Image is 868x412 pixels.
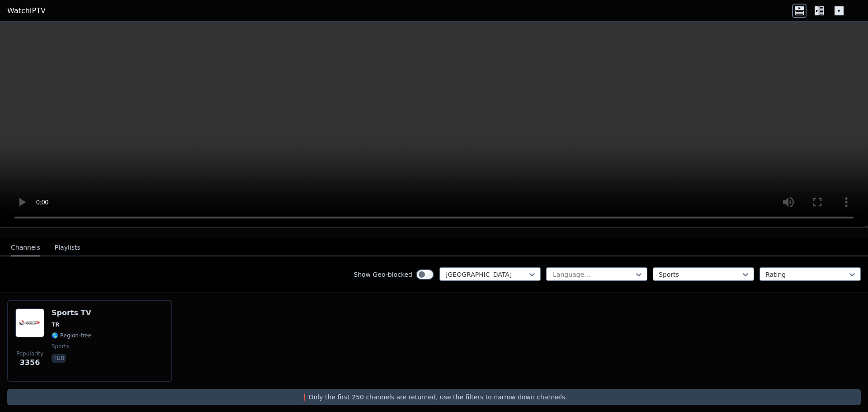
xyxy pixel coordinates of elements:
[354,270,412,279] label: Show Geo-blocked
[15,308,44,337] img: Sports TV
[52,321,59,328] span: TR
[11,393,857,402] p: ❗️Only the first 250 channels are returned, use the filters to narrow down channels.
[16,350,43,357] span: Popularity
[11,239,40,256] button: Channels
[7,5,46,16] a: WatchIPTV
[52,332,91,339] span: 🌎 Region-free
[55,239,80,256] button: Playlists
[52,308,91,317] h6: Sports TV
[52,343,69,350] span: sports
[52,354,66,363] p: tur
[20,357,40,368] span: 3356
